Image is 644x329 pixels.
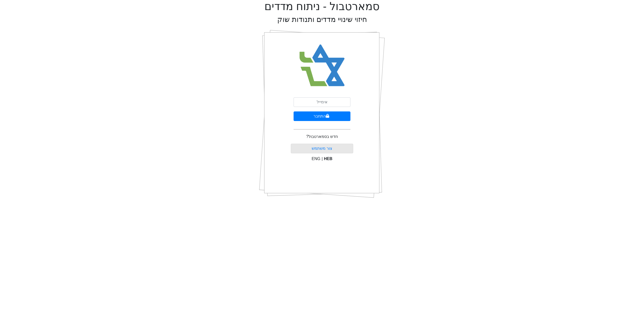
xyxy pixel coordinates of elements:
[321,157,323,161] span: |
[306,134,338,140] p: חדש בסמארטבול?
[312,146,332,151] a: צור משתמש
[295,38,349,93] img: Smart Bull
[312,157,320,161] span: ENG
[324,157,333,161] span: HEB
[294,97,350,107] input: אימייל
[291,144,353,153] button: צור משתמש
[277,15,367,24] h2: חיזוי שינויי מדדים ותנודות שוק
[294,111,350,121] button: התחבר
